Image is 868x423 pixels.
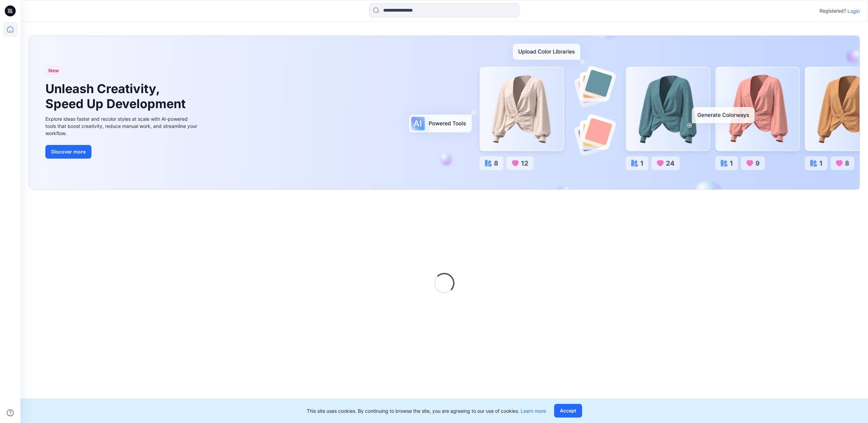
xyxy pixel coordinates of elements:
[521,408,546,414] a: Learn more
[45,82,189,111] h1: Unleash Creativity, Speed Up Development
[45,115,199,137] div: Explore ideas faster and recolor styles at scale with AI-powered tools that boost creativity, red...
[848,8,860,15] p: Login
[45,145,199,159] a: Discover more
[554,404,582,418] button: Accept
[307,407,546,414] p: This site uses cookies. By continuing to browse the site, you are agreeing to our use of cookies.
[45,145,91,159] button: Discover more
[820,7,846,15] p: Registered?
[48,67,59,75] span: New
